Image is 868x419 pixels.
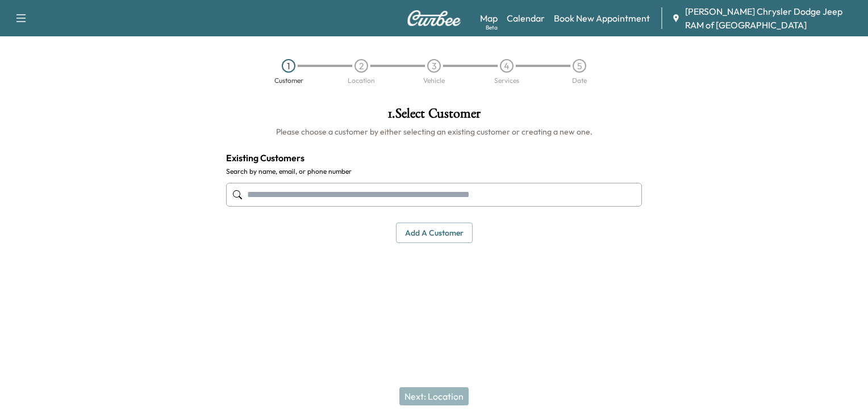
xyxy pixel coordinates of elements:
[486,23,498,32] div: Beta
[685,5,859,32] span: [PERSON_NAME] Chrysler Dodge Jeep RAM of [GEOGRAPHIC_DATA]
[282,59,295,73] div: 1
[407,10,461,26] img: Curbee Logo
[494,77,519,84] div: Services
[226,167,642,176] label: Search by name, email, or phone number
[396,223,473,244] button: Add a customer
[274,77,303,84] div: Customer
[572,77,587,84] div: Date
[573,59,586,73] div: 5
[554,11,650,25] a: Book New Appointment
[348,77,375,84] div: Location
[507,11,545,25] a: Calendar
[226,126,642,137] h6: Please choose a customer by either selecting an existing customer or creating a new one.
[427,59,441,73] div: 3
[480,11,498,25] a: MapBeta
[423,77,445,84] div: Vehicle
[226,151,642,165] h4: Existing Customers
[500,59,514,73] div: 4
[354,59,368,73] div: 2
[226,107,642,126] h1: 1 . Select Customer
